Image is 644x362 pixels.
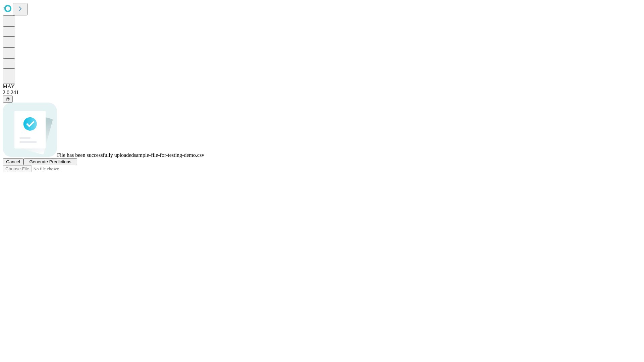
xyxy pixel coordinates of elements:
span: sample-file-for-testing-demo.csv [134,152,204,158]
div: MAY [3,83,641,89]
button: @ [3,96,13,103]
span: File has been successfully uploaded [57,152,134,158]
button: Generate Predictions [23,158,77,165]
button: Cancel [3,158,23,165]
span: @ [5,97,10,102]
div: 2.0.241 [3,89,641,96]
span: Generate Predictions [29,159,71,164]
span: Cancel [6,159,20,164]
